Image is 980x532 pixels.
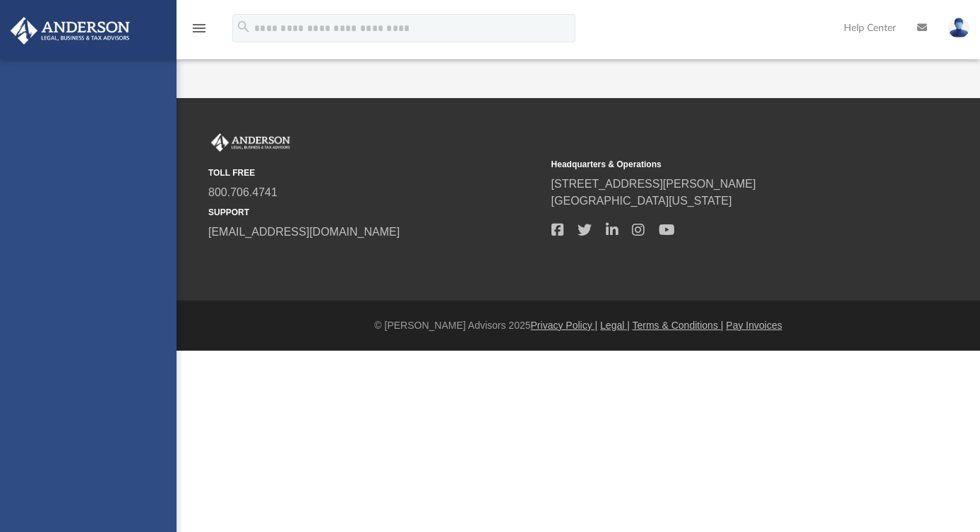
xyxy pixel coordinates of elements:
div: © [PERSON_NAME] Advisors 2025 [177,318,980,333]
img: Anderson Advisors Platinum Portal [208,133,293,152]
img: Anderson Advisors Platinum Portal [6,17,134,44]
a: [GEOGRAPHIC_DATA][US_STATE] [551,195,732,207]
small: TOLL FREE [208,167,542,179]
small: Headquarters & Operations [551,158,885,171]
a: menu [191,27,208,37]
i: menu [191,20,208,37]
a: Legal | [600,320,630,331]
a: Privacy Policy | [531,320,598,331]
small: SUPPORT [208,206,542,219]
a: [STREET_ADDRESS][PERSON_NAME] [551,178,756,190]
i: search [236,19,251,35]
a: 800.706.4741 [208,186,277,198]
a: Pay Invoices [726,320,782,331]
a: [EMAIL_ADDRESS][DOMAIN_NAME] [208,226,400,238]
a: Terms & Conditions | [633,320,724,331]
img: User Pic [948,18,969,38]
